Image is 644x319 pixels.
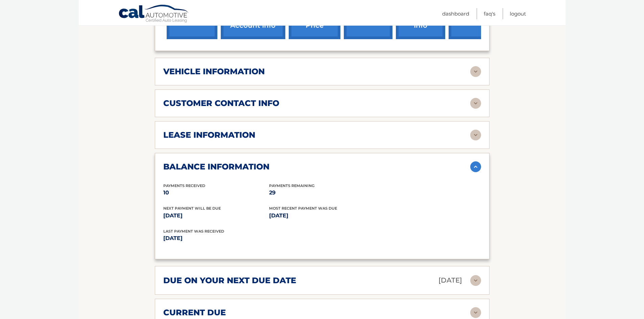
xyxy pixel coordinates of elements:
[163,234,322,243] p: [DATE]
[470,307,481,318] img: accordion-rest.svg
[163,188,269,197] p: 10
[163,206,221,211] span: Next Payment will be due
[510,8,526,19] a: Logout
[163,162,269,172] h2: balance information
[163,67,265,77] h2: vehicle information
[163,183,205,188] span: Payments Received
[118,4,189,24] a: Cal Automotive
[269,206,337,211] span: Most Recent Payment Was Due
[163,229,224,234] span: Last Payment was received
[442,8,469,19] a: Dashboard
[438,274,462,286] p: [DATE]
[470,66,481,77] img: accordion-rest.svg
[470,275,481,286] img: accordion-rest.svg
[163,308,226,318] h2: current due
[269,183,314,188] span: Payments Remaining
[484,8,495,19] a: FAQ's
[163,130,255,140] h2: lease information
[470,161,481,172] img: accordion-active.svg
[269,188,375,197] p: 29
[163,211,269,220] p: [DATE]
[163,98,279,108] h2: customer contact info
[163,275,296,286] h2: due on your next due date
[470,130,481,140] img: accordion-rest.svg
[470,98,481,109] img: accordion-rest.svg
[269,211,375,220] p: [DATE]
